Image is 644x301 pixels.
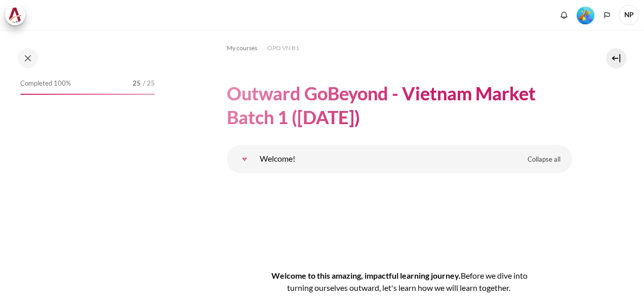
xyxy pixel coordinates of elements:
[227,44,257,53] span: My courses
[520,151,568,168] a: Collapse all
[227,82,572,129] h1: Outward GoBeyond - Vietnam Market Batch 1 ([DATE])
[143,79,155,89] span: / 25
[461,271,466,280] span: B
[573,6,598,24] a: Level #5
[619,5,639,25] span: NP
[227,42,257,54] a: My courses
[259,270,540,294] h4: Welcome to this amazing, impactful learning journey.
[20,79,71,89] span: Completed 100%
[267,42,299,54] a: OPO VN B1
[619,5,639,25] a: User menu
[5,5,30,25] a: Architeck Architeck
[267,44,299,53] span: OPO VN B1
[556,8,572,23] div: Show notification window with no new notifications
[577,7,594,24] img: Level #5
[20,94,155,95] div: 100%
[8,8,22,23] img: Architeck
[577,6,594,24] div: Level #5
[227,40,572,56] nav: Navigation bar
[528,155,560,165] span: Collapse all
[133,79,141,89] span: 25
[599,8,615,23] button: Languages
[234,149,255,169] a: Welcome!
